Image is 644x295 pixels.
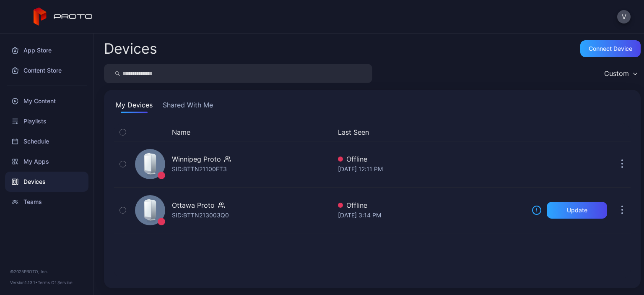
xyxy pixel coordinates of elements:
a: Devices [5,172,88,192]
div: Offline [338,154,525,164]
div: Options [614,127,631,137]
div: Connect device [589,45,632,52]
a: Teams [5,192,88,212]
a: Schedule [5,131,88,151]
div: Offline [338,200,525,210]
button: My Devices [114,100,154,113]
a: My Content [5,91,88,111]
span: Version 1.13.1 • [10,280,38,285]
div: Ottawa Proto [172,200,215,210]
div: [DATE] 12:11 PM [338,164,525,174]
h2: Devices [104,41,157,56]
a: Terms Of Service [38,280,73,285]
button: V [617,10,631,23]
button: Update [547,202,607,219]
div: [DATE] 3:14 PM [338,210,525,220]
a: Content Store [5,60,88,81]
div: SID: BTTN213003Q0 [172,210,229,220]
a: My Apps [5,151,88,172]
a: App Store [5,40,88,60]
button: Shared With Me [161,100,215,113]
button: Name [172,127,190,137]
button: Custom [600,64,641,83]
div: Winnipeg Proto [172,154,221,164]
button: Last Seen [338,127,522,137]
a: Playlists [5,111,88,131]
div: © 2025 PROTO, Inc. [10,268,83,275]
div: Update Device [528,127,604,137]
div: Update [567,207,587,214]
div: Custom [604,69,629,78]
button: Connect device [580,40,641,57]
div: SID: BTTN21100FT3 [172,164,227,174]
